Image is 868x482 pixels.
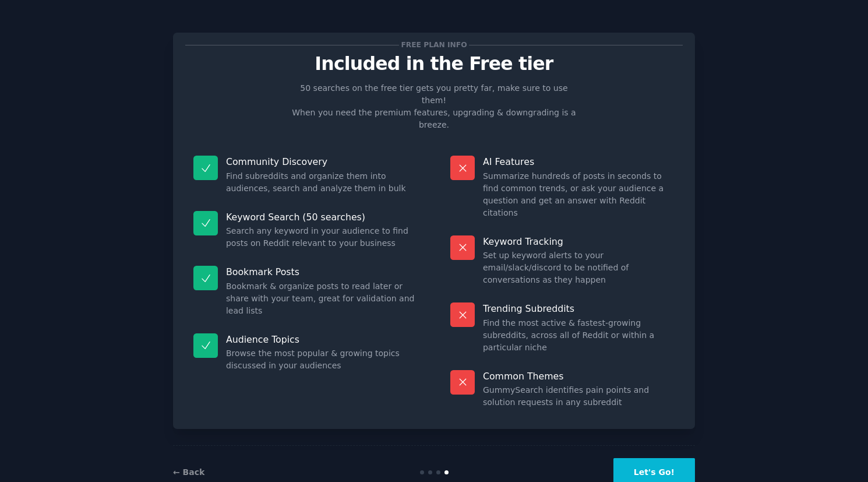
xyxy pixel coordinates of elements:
[226,333,418,346] p: Audience Topics
[226,347,418,372] dd: Browse the most popular & growing topics discussed in your audiences
[185,54,683,74] p: Included in the Free tier
[483,370,675,382] p: Common Themes
[226,225,418,249] dd: Search any keyword in your audience to find posts on Reddit relevant to your business
[483,156,675,168] p: AI Features
[226,280,418,317] dd: Bookmark & organize posts to read later or share with your team, great for validation and lead lists
[226,266,418,278] p: Bookmark Posts
[287,82,581,131] p: 50 searches on the free tier gets you pretty far, make sure to use them! When you need the premiu...
[226,211,418,223] p: Keyword Search (50 searches)
[399,39,469,51] span: Free plan info
[483,249,675,286] dd: Set up keyword alerts to your email/slack/discord to be notified of conversations as they happen
[483,170,675,219] dd: Summarize hundreds of posts in seconds to find common trends, or ask your audience a question and...
[483,317,675,354] dd: Find the most active & fastest-growing subreddits, across all of Reddit or within a particular niche
[173,467,204,477] a: ← Back
[226,156,418,168] p: Community Discovery
[483,235,675,248] p: Keyword Tracking
[483,302,675,315] p: Trending Subreddits
[226,170,418,195] dd: Find subreddits and organize them into audiences, search and analyze them in bulk
[483,384,675,409] dd: GummySearch identifies pain points and solution requests in any subreddit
